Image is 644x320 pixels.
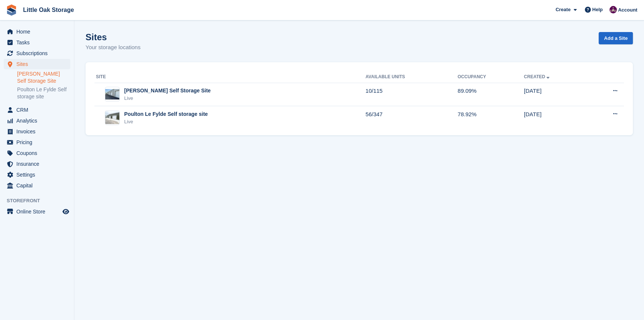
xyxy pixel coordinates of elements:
[61,207,70,216] a: Preview store
[16,48,61,58] span: Subscriptions
[4,206,70,217] a: menu
[86,43,141,52] p: Your storage locations
[4,180,70,191] a: menu
[16,26,61,37] span: Home
[16,59,61,69] span: Sites
[609,6,617,13] img: Morgen Aujla
[524,83,587,106] td: [DATE]
[4,148,70,158] a: menu
[124,110,208,118] div: Poulton Le Fylde Self storage site
[16,137,61,148] span: Pricing
[17,70,70,85] a: [PERSON_NAME] Self Storage Site
[366,71,458,83] th: Available Units
[16,37,61,48] span: Tasks
[16,105,61,115] span: CRM
[105,111,119,124] img: Image of Poulton Le Fylde Self storage site site
[17,86,70,100] a: Poulton Le Fylde Self storage site
[4,159,70,169] a: menu
[4,137,70,148] a: menu
[124,95,211,102] div: Live
[458,71,524,83] th: Occupancy
[4,59,70,69] a: menu
[4,48,70,58] a: menu
[4,26,70,37] a: menu
[16,148,61,158] span: Coupons
[366,106,458,129] td: 56/347
[105,89,119,100] img: Image of Kirkham Self Storage Site site
[94,71,366,83] th: Site
[4,37,70,48] a: menu
[366,83,458,106] td: 10/115
[16,126,61,137] span: Invoices
[16,169,61,180] span: Settings
[16,159,61,169] span: Insurance
[124,87,211,95] div: [PERSON_NAME] Self Storage Site
[458,83,524,106] td: 89.09%
[599,32,633,44] a: Add a Site
[124,118,208,126] div: Live
[592,6,603,13] span: Help
[524,74,551,79] a: Created
[16,180,61,191] span: Capital
[4,105,70,115] a: menu
[6,4,17,16] img: stora-icon-8386f47178a22dfd0bd8f6a31ec36ba5ce8667c1dd55bd0f319d3a0aa187defe.svg
[7,197,74,205] span: Storefront
[618,6,637,14] span: Account
[4,115,70,126] a: menu
[458,106,524,129] td: 78.92%
[16,115,61,126] span: Analytics
[16,206,61,217] span: Online Store
[524,106,587,129] td: [DATE]
[20,4,77,16] a: Little Oak Storage
[4,169,70,180] a: menu
[4,126,70,137] a: menu
[86,32,141,42] h1: Sites
[556,6,570,13] span: Create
